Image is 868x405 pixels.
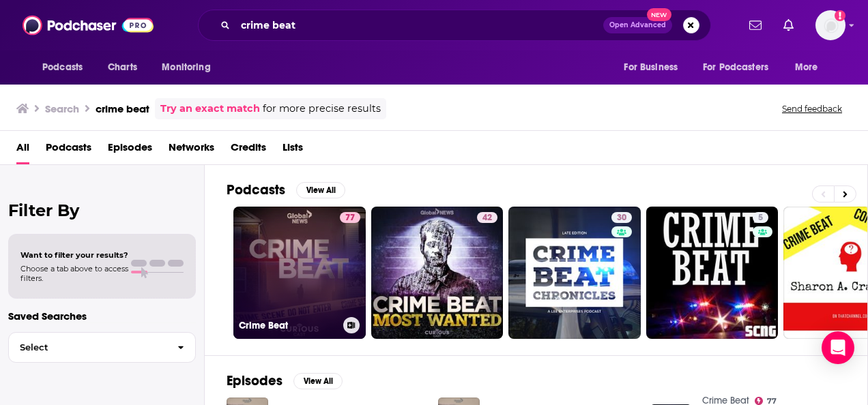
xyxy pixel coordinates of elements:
[9,343,167,352] span: Select
[235,14,603,36] input: Search podcasts, credits, & more...
[96,102,149,115] h3: crime beat
[694,55,788,80] button: open menu
[778,103,846,115] button: Send feedback
[227,181,345,198] a: PodcastsView All
[46,136,91,164] a: Podcasts
[198,10,711,41] div: Search podcasts, credits, & more...
[293,373,343,389] button: View All
[169,136,214,164] a: Networks
[296,182,345,198] button: View All
[345,211,355,225] span: 77
[508,207,641,339] a: 30
[227,372,283,389] h2: Episodes
[20,250,128,260] span: Want to filter your results?
[646,207,779,339] a: 5
[785,55,835,80] button: open menu
[753,212,768,223] a: 5
[108,136,152,164] a: Episodes
[744,14,767,37] a: Show notifications dropdown
[152,55,228,80] button: open menu
[611,212,632,223] a: 30
[108,58,137,77] span: Charts
[767,398,777,404] span: 77
[162,58,210,77] span: Monitoring
[233,207,366,339] a: 77Crime Beat
[160,101,260,117] a: Try an exact match
[99,55,145,80] a: Charts
[283,136,303,164] a: Lists
[815,10,845,40] span: Logged in as SusanHershberg
[42,58,83,77] span: Podcasts
[603,17,672,33] button: Open AdvancedNew
[477,212,497,223] a: 42
[227,181,285,198] h2: Podcasts
[33,55,100,80] button: open menu
[20,264,128,283] span: Choose a tab above to access filters.
[371,207,504,339] a: 42
[239,320,338,331] h3: Crime Beat
[822,331,854,364] div: Open Intercom Messenger
[609,22,666,29] span: Open Advanced
[340,212,360,223] a: 77
[8,332,196,363] button: Select
[815,10,845,40] button: Show profile menu
[758,211,763,225] span: 5
[8,200,196,220] h2: Filter By
[614,55,695,80] button: open menu
[8,310,196,322] p: Saved Searches
[263,101,381,117] span: for more precise results
[231,136,266,164] a: Credits
[778,14,799,37] a: Show notifications dropdown
[795,58,818,77] span: More
[45,102,79,115] h3: Search
[624,58,678,77] span: For Business
[703,58,768,77] span: For Podcasters
[835,10,845,21] svg: Add a profile image
[482,211,492,225] span: 42
[755,397,777,405] a: 77
[23,12,154,38] img: Podchaser - Follow, Share and Rate Podcasts
[647,8,671,21] span: New
[227,372,343,389] a: EpisodesView All
[815,10,845,40] img: User Profile
[16,136,29,164] a: All
[617,211,626,225] span: 30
